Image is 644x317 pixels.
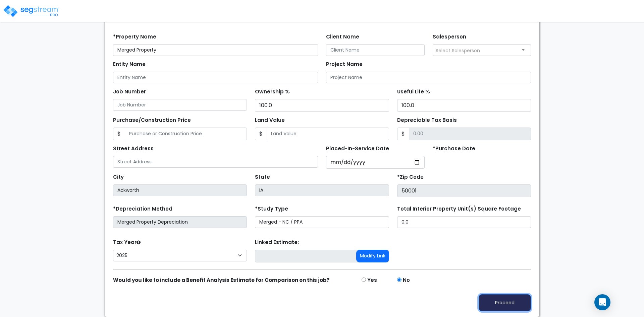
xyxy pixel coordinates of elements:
[3,4,60,18] img: logo_pro_r.png
[326,33,359,41] label: Client Name
[113,88,146,96] label: Job Number
[397,173,424,181] label: *Zip Code
[113,128,125,140] span: $
[397,88,430,96] label: Useful Life %
[113,145,154,153] label: Street Address
[255,128,267,140] span: $
[113,205,172,213] label: *Depreciation Method
[433,145,475,153] label: *Purchase Date
[326,72,531,83] input: Project Name
[113,99,247,111] input: Job Number
[255,173,270,181] label: State
[255,239,299,246] label: Linked Estimate:
[356,250,389,262] button: Modify Link
[479,294,531,311] button: Proceed
[255,116,285,124] label: Land Value
[113,61,146,68] label: Entity Name
[267,128,389,140] input: Land Value
[397,116,457,124] label: Depreciable Tax Basis
[326,145,389,153] label: Placed-In-Service Date
[113,116,191,124] label: Purchase/Construction Price
[397,205,521,213] label: Total Interior Property Unit(s) Square Footage
[113,216,247,228] input: Depreciation Method
[113,44,318,56] input: Property Name
[397,216,531,228] input: total square foot
[125,128,247,140] input: Purchase or Construction Price
[409,128,531,140] input: 0.00
[113,173,124,181] label: City
[436,47,480,54] span: Select Salesperson
[113,276,330,284] strong: Would you like to include a Benefit Analysis Estimate for Comparison on this job?
[433,33,466,41] label: Salesperson
[594,294,610,310] div: Open Intercom Messenger
[113,156,318,168] input: Street Address
[255,88,290,96] label: Ownership %
[326,61,363,68] label: Project Name
[113,239,141,246] label: Tax Year
[403,276,410,284] label: No
[255,205,288,213] label: *Study Type
[326,44,425,56] input: Client Name
[113,72,318,83] input: Entity Name
[397,128,409,140] span: $
[113,33,156,41] label: *Property Name
[367,276,377,284] label: Yes
[397,184,531,197] input: Zip Code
